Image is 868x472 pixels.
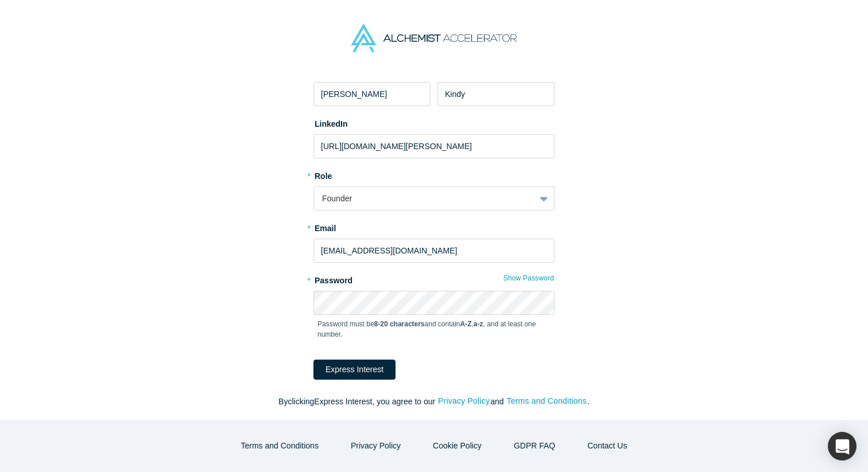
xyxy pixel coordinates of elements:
[313,360,396,380] button: Express Interest
[229,436,331,456] button: Terms and Conditions
[575,436,639,456] button: Contact Us
[503,271,555,286] button: Show Password
[317,319,551,340] p: Password must be and contain , , and at least one number.
[437,395,490,408] button: Privacy Policy
[374,320,425,328] strong: 8-20 characters
[322,193,527,205] div: Founder
[460,320,472,328] strong: A-Z
[506,395,587,408] button: Terms and Conditions
[351,24,517,52] img: Alchemist Accelerator Logo
[502,436,567,456] a: GDPR FAQ
[313,166,555,182] label: Role
[313,219,555,235] label: Email
[474,320,483,328] strong: a-z
[193,396,675,408] p: By clicking Express Interest , you agree to our and .
[421,436,494,456] button: Cookie Policy
[339,436,413,456] button: Privacy Policy
[313,271,555,287] label: Password
[313,82,431,106] input: First Name
[437,82,555,106] input: Last Name
[313,114,348,130] label: LinkedIn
